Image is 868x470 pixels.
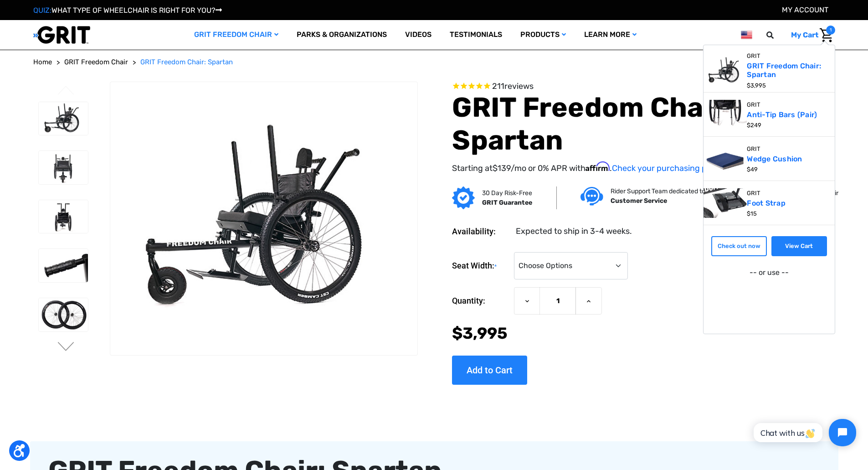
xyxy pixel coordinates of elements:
[611,197,667,205] strong: Customer Service
[493,163,511,173] span: $139
[711,236,767,256] a: Check out now
[110,116,417,321] img: GRIT Freedom Chair: Spartan
[744,411,864,454] iframe: Tidio Chat
[771,236,827,256] a: View Cart
[140,58,233,66] span: GRIT Freedom Chair: Spartan
[747,189,760,197] span: GRIT
[504,81,534,91] span: reviews
[516,225,632,238] dd: Expected to ship in 3-4 weeks.
[288,20,396,50] a: Parks & Organizations
[747,210,757,217] span: $15
[482,188,532,198] p: 30 Day Risk-Free
[747,100,760,109] span: GRIT
[396,20,441,50] a: Videos
[704,188,747,217] img: GRIT Foot Strap: velcro strap shown looped through slots on footplate of GRIT Freedom Chair to ke...
[511,20,575,50] a: Products
[780,188,838,198] p: GRIT Freedom Chair
[782,5,828,14] a: Account
[784,26,835,45] a: Cart with 1 items
[64,58,128,66] span: GRIT Freedom Chair
[704,100,747,129] img: GRIT Anti-Tip Bars: back of GRIT Freedom Chair with anti-tip balance sticks pair installed at rea...
[56,342,76,353] button: Go to slide 2 of 4
[715,285,822,304] iframe: PayPal-paypal
[580,187,603,206] img: Customer service
[33,58,52,66] span: Home
[33,6,51,15] span: QUIZ:
[704,56,747,85] img: GRIT Freedom Chair: Spartan
[452,82,835,92] span: Rated 4.6 out of 5 stars 211 reviews
[747,199,788,207] a: Foot Strap
[452,356,527,385] input: Add to Cart
[586,161,610,171] span: Affirm
[140,57,233,67] a: GRIT Freedom Chair: Spartan
[747,145,760,153] span: GRIT
[39,200,88,233] img: GRIT Freedom Chair: Spartan
[747,110,819,119] a: Anti-Tip Bars (Pair)
[64,57,128,67] a: GRIT Freedom Chair
[747,82,766,89] span: $3,995
[791,31,818,39] span: My Cart
[482,199,532,207] strong: GRIT Guarantee
[750,267,789,278] p: -- or use --
[441,20,511,50] a: Testimonials
[452,324,508,343] span: $3,995
[452,287,509,315] label: Quantity:
[33,6,222,15] a: QUIZ:WHAT TYPE OF WHEELCHAIR IS RIGHT FOR YOU?
[612,163,725,173] a: Check your purchasing power - Learn more about Affirm Financing (opens in modal)
[741,29,752,41] img: us.png
[492,81,534,91] span: 211 reviews
[39,249,88,282] img: GRIT Freedom Chair: Spartan
[185,20,288,50] a: GRIT Freedom Chair
[39,102,88,135] img: GRIT Freedom Chair: Spartan
[747,62,821,79] a: GRIT Freedom Chair: Spartan
[452,186,475,209] img: GRIT Guarantee
[452,91,835,157] h1: GRIT Freedom Chair: Spartan
[452,252,509,280] label: Seat Width:
[704,144,747,173] img: Wedge Cushion
[575,20,646,50] a: Learn More
[747,122,761,129] span: $249
[33,57,835,67] nav: Breadcrumb
[33,26,90,44] img: GRIT All-Terrain Wheelchair and Mobility Equipment
[56,86,76,97] button: Go to slide 4 of 4
[820,28,833,42] img: Cart
[611,186,705,196] p: Rider Support Team dedicated to
[33,57,52,67] a: Home
[452,161,835,175] p: Starting at /mo or 0% APR with .
[770,26,784,45] input: Search
[747,52,760,60] span: GRIT
[747,155,804,163] a: Wedge Cushion
[747,166,758,173] span: $49
[452,225,509,238] dt: Availability:
[39,151,88,184] img: GRIT Freedom Chair: Spartan
[39,298,88,331] img: GRIT Freedom Chair: Spartan
[826,26,835,35] span: 1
